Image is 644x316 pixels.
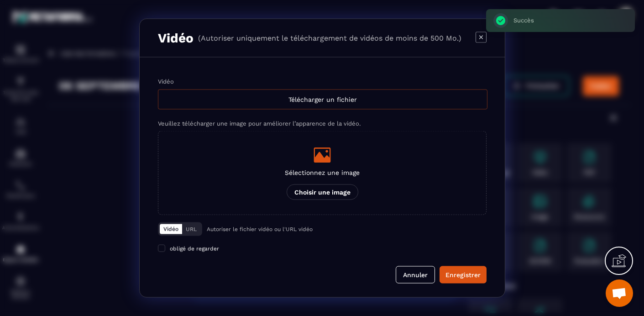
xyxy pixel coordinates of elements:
p: (Autoriser uniquement le téléchargement de vidéos de moins de 500 Mo.) [198,34,461,42]
button: Vidéo [160,224,182,234]
p: Choisir une image [286,184,358,200]
span: obligé de regarder [170,246,219,252]
div: Ouvrir le chat [606,279,633,307]
p: Sélectionnez une image [285,169,360,176]
button: URL [182,224,200,234]
p: Autoriser le fichier vidéo ou l'URL vidéo [207,226,313,232]
div: Enregistrer [445,270,481,279]
label: Vidéo [158,78,174,85]
button: Annuler [396,266,435,284]
h3: Vidéo [158,31,194,46]
label: Veuillez télécharger une image pour améliorer l’apparence de la vidéo. [158,120,361,127]
div: Télécharger un fichier [158,90,487,110]
button: Enregistrer [440,266,487,284]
